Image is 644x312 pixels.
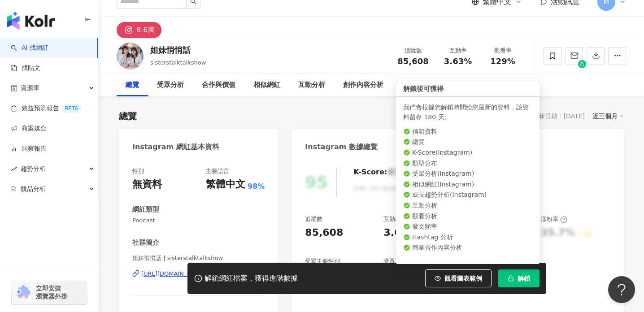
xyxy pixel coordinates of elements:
[206,167,229,175] div: 主要語言
[132,205,159,214] div: 網紅類型
[202,80,235,91] div: 合作與價值
[486,46,520,55] div: 觀看率
[150,59,206,66] span: sisterstalktalkshow
[132,167,144,175] div: 性別
[11,104,82,113] a: 效益預測報告BETA
[132,238,159,247] div: 社群簡介
[518,275,530,282] span: 解鎖
[403,148,532,157] li: K-Score ( Instagram )
[498,269,540,287] button: 解鎖
[132,178,162,191] div: 無資料
[305,226,343,240] div: 85,608
[396,81,540,97] div: 解鎖後可獲得
[403,243,532,252] li: 商業合作內容分析
[520,113,585,120] div: 最後更新日期：[DATE]
[117,43,144,69] img: KOL Avatar
[11,64,40,73] a: 找貼文
[36,284,67,300] span: 立即安裝 瀏覽器外掛
[343,80,383,91] div: 創作內容分析
[403,138,532,147] li: 總覽
[397,56,428,66] span: 85,608
[136,24,155,36] div: 8.6萬
[21,179,46,199] span: 競品分析
[403,169,532,178] li: 受眾分析 ( Instagram )
[14,285,32,299] img: chrome extension
[11,124,47,133] a: 商案媒合
[132,254,265,262] span: 姐妹悄悄話 | sisterstalktalkshow
[441,46,475,55] div: 互動率
[132,142,219,152] div: Instagram 網紅基本資料
[298,80,325,91] div: 互動分析
[7,12,55,30] img: logo
[253,80,280,91] div: 相似網紅
[305,257,340,265] div: 受眾主要性別
[12,280,87,304] a: chrome extension立即安裝 瀏覽器外掛
[403,102,532,122] div: 我們會根據您解鎖時間給您最新的資料，該資料留存 180 天。
[21,159,46,179] span: 趨勢分析
[403,201,532,210] li: 互動分析
[383,215,410,223] div: 互動率
[119,110,137,122] div: 總覽
[305,142,378,152] div: Instagram 數據總覽
[383,257,418,265] div: 受眾主要年齡
[132,217,265,225] span: Podcast
[403,191,532,199] li: 成長趨勢分析 ( Instagram )
[403,159,532,168] li: 類型分布
[403,222,532,231] li: 發文頻率
[592,110,624,122] div: 近三個月
[403,180,532,189] li: 相似網紅 ( Instagram )
[425,269,492,287] button: 觀看圖表範例
[403,212,532,221] li: 觀看分析
[157,80,184,91] div: 受眾分析
[403,233,532,242] li: Hashtag 分析
[205,274,298,283] div: 解鎖網紅檔案，獲得進階數據
[490,57,515,66] span: 129%
[305,215,322,223] div: 追蹤數
[403,127,532,136] li: 信箱資料
[248,182,265,191] span: 98%
[21,78,39,98] span: 資源庫
[11,144,47,153] a: 洞察報告
[353,167,410,177] div: K-Score :
[444,57,472,66] span: 3.63%
[396,46,430,55] div: 追蹤數
[117,22,161,38] button: 8.6萬
[383,226,418,240] div: 3.63%
[126,80,139,91] div: 總覽
[150,44,206,56] div: 姐妹悄悄話
[541,215,567,223] div: 漲粉率
[444,275,482,282] span: 觀看圖表範例
[11,43,48,52] a: searchAI 找網紅
[11,166,17,172] span: rise
[206,178,245,191] div: 繁體中文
